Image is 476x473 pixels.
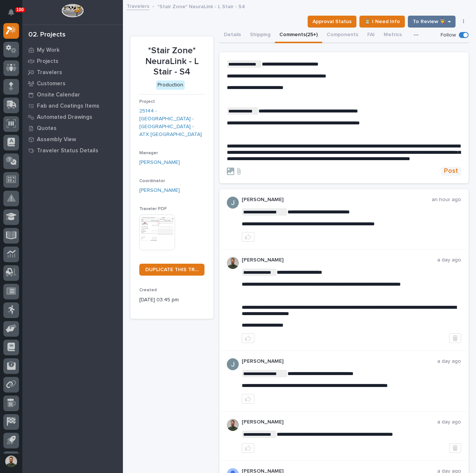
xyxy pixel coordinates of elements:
span: Manager [139,151,158,155]
p: an hour ago [432,197,461,203]
button: Approval Status [308,16,356,28]
img: ACg8ocIJHU6JEmo4GV-3KL6HuSvSpWhSGqG5DdxF6tKpN6m2=s96-c [227,358,239,370]
a: 25144 - [GEOGRAPHIC_DATA] - [GEOGRAPHIC_DATA] - ATX [GEOGRAPHIC_DATA] [139,107,204,138]
a: [PERSON_NAME] [139,159,180,166]
img: AATXAJw4slNr5ea0WduZQVIpKGhdapBAGQ9xVsOeEvl5=s96-c [227,419,239,431]
span: Traveler PDF [139,207,167,211]
button: like this post [242,394,254,404]
button: Metrics [379,28,406,43]
button: Post [441,167,461,175]
p: a day ago [437,257,461,263]
p: 100 [16,7,24,12]
a: Travelers [127,1,149,10]
p: Projects [37,58,58,65]
div: 02. Projects [28,31,66,39]
span: To Review 👨‍🏭 → [413,17,451,26]
p: [PERSON_NAME] [242,419,437,425]
button: like this post [242,443,254,453]
p: Assembly View [37,136,76,143]
button: FAI [363,28,379,43]
a: Traveler Status Details [22,145,123,156]
a: Customers [22,78,123,89]
p: Onsite Calendar [37,92,80,98]
p: Customers [37,80,66,87]
img: AATXAJw4slNr5ea0WduZQVIpKGhdapBAGQ9xVsOeEvl5=s96-c [227,257,239,269]
p: Follow [441,32,456,38]
a: Travelers [22,67,123,78]
p: Travelers [37,69,62,76]
p: Automated Drawings [37,114,92,121]
span: Created [139,288,157,292]
p: a day ago [437,358,461,365]
button: Shipping [245,28,275,43]
a: Fab and Coatings Items [22,100,123,111]
a: Quotes [22,123,123,134]
button: To Review 👨‍🏭 → [408,16,456,28]
button: Delete post [449,443,461,453]
button: Details [219,28,245,43]
p: [DATE] 03:45 pm [139,296,204,304]
span: Approval Status [312,17,352,26]
p: Fab and Coatings Items [37,103,99,109]
button: users-avatar [3,454,19,469]
a: Assembly View [22,134,123,145]
p: Quotes [37,125,57,132]
p: *Stair Zone* NeuraLink - L Stair - S4 [139,45,204,77]
div: Production [156,80,185,90]
p: a day ago [437,419,461,425]
a: My Work [22,44,123,55]
p: [PERSON_NAME] [242,257,437,263]
a: [PERSON_NAME] [139,187,180,194]
button: like this post [242,333,254,343]
button: ⏳ I Need Info [359,16,405,28]
span: Coordinator [139,179,165,183]
p: [PERSON_NAME] [242,358,437,365]
img: Workspace Logo [61,4,83,18]
span: DUPLICATE THIS TRAVELER [145,267,199,272]
span: Project [139,99,155,104]
a: Projects [22,55,123,67]
span: ⏳ I Need Info [364,17,400,26]
button: Notifications [3,4,19,20]
a: Automated Drawings [22,111,123,123]
button: Delete post [449,333,461,343]
p: Traveler Status Details [37,147,98,154]
p: *Stair Zone* NeuraLink - L Stair - S4 [158,2,245,10]
p: My Work [37,47,60,54]
a: DUPLICATE THIS TRAVELER [139,264,204,276]
div: Notifications100 [9,9,19,21]
button: like this post [242,232,254,242]
button: Comments (25+) [275,28,322,43]
p: [PERSON_NAME] [242,197,432,203]
button: Components [322,28,363,43]
span: Post [444,167,458,175]
a: Onsite Calendar [22,89,123,100]
img: ACg8ocIJHU6JEmo4GV-3KL6HuSvSpWhSGqG5DdxF6tKpN6m2=s96-c [227,197,239,209]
